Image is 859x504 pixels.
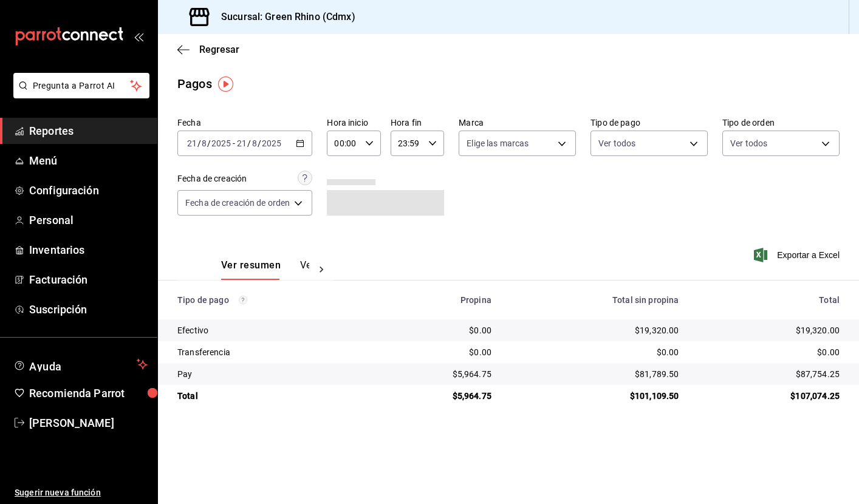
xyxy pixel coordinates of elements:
div: $5,964.75 [383,368,491,380]
button: Ver resumen [221,259,281,280]
div: $101,109.50 [511,390,679,402]
h3: Sucursal: Green Rhino (Cdmx) [211,10,355,24]
span: Ayuda [29,357,132,372]
div: Transferencia [177,346,364,358]
span: Configuración [29,182,148,199]
span: Reportes [29,123,148,139]
span: Personal [29,212,148,228]
label: Hora inicio [327,118,380,127]
span: / [258,138,261,148]
div: $0.00 [383,324,491,336]
div: Fecha de creación [177,172,247,185]
img: Tooltip marker [218,77,233,92]
span: Facturación [29,271,148,288]
span: [PERSON_NAME] [29,415,148,431]
button: Regresar [177,44,239,55]
button: Pregunta a Parrot AI [13,73,149,98]
span: Sugerir nueva función [15,486,148,499]
input: ---- [261,138,282,148]
div: $19,320.00 [511,324,679,336]
span: Recomienda Parrot [29,385,148,401]
div: Total [699,295,840,305]
input: -- [252,138,258,148]
span: Suscripción [29,301,148,318]
a: Pregunta a Parrot AI [9,88,149,101]
label: Fecha [177,118,312,127]
div: $0.00 [699,346,840,358]
button: Exportar a Excel [756,248,840,262]
span: Elige las marcas [467,137,529,149]
input: ---- [211,138,231,148]
button: Ver pagos [300,259,346,280]
div: $0.00 [511,346,679,358]
span: Fecha de creación de orden [185,197,290,209]
div: $19,320.00 [699,324,840,336]
div: Pay [177,368,364,380]
div: navigation tabs [221,259,309,280]
div: Efectivo [177,324,364,336]
div: Propina [383,295,491,305]
button: open_drawer_menu [134,32,143,41]
label: Tipo de orden [722,118,840,127]
label: Hora fin [391,118,444,127]
span: Inventarios [29,242,148,258]
span: Pregunta a Parrot AI [33,80,131,92]
div: Total [177,390,364,402]
span: Ver todos [598,137,635,149]
span: Regresar [199,44,239,55]
div: $107,074.25 [699,390,840,402]
input: -- [236,138,247,148]
svg: Los pagos realizados con Pay y otras terminales son montos brutos. [239,296,247,304]
span: - [233,138,235,148]
label: Marca [459,118,576,127]
div: $87,754.25 [699,368,840,380]
div: $0.00 [383,346,491,358]
span: Menú [29,152,148,169]
div: Tipo de pago [177,295,364,305]
span: / [207,138,211,148]
div: Total sin propina [511,295,679,305]
div: $5,964.75 [383,390,491,402]
span: Ver todos [730,137,767,149]
input: -- [201,138,207,148]
label: Tipo de pago [590,118,708,127]
span: / [197,138,201,148]
div: Pagos [177,75,212,93]
input: -- [187,138,197,148]
div: $81,789.50 [511,368,679,380]
span: / [247,138,251,148]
